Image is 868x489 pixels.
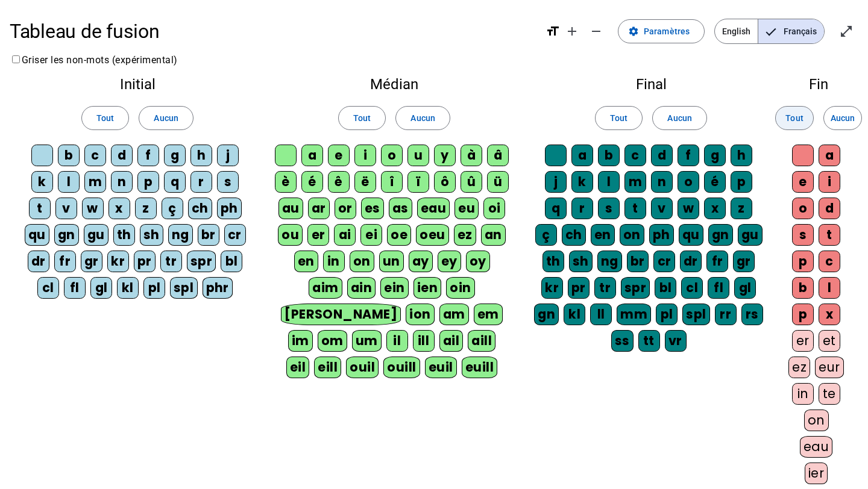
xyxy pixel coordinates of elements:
div: fr [706,251,728,272]
div: il [386,330,408,352]
div: t [29,198,51,219]
div: cr [653,251,675,272]
div: ou [278,224,303,246]
button: Aucun [395,106,450,130]
div: b [58,145,80,166]
div: j [545,171,567,193]
div: euill [462,357,497,378]
div: u [407,145,429,166]
div: te [819,383,840,405]
div: ez [454,224,476,246]
div: ph [649,224,674,246]
div: ü [487,171,509,193]
div: f [678,145,699,166]
div: â [487,145,509,166]
div: ar [308,198,330,219]
div: l [58,171,80,193]
div: qu [679,224,703,246]
div: x [819,304,840,325]
div: k [31,171,53,193]
div: i [819,171,840,193]
div: im [288,330,313,352]
div: c [624,145,646,166]
mat-icon: format_size [546,24,560,39]
div: i [354,145,376,166]
div: s [792,224,814,246]
div: ouill [383,357,420,378]
div: v [651,198,673,219]
div: am [439,304,469,325]
div: eau [417,198,450,219]
div: ng [168,224,193,246]
div: kl [117,277,139,299]
div: ng [597,251,622,272]
button: Aucun [139,106,193,130]
button: Aucun [823,106,862,130]
span: Tout [610,111,627,125]
div: ç [162,198,183,219]
div: ph [217,198,242,219]
div: j [217,145,239,166]
button: Tout [775,106,814,130]
div: as [389,198,412,219]
div: oeu [416,224,449,246]
span: Aucun [667,111,691,125]
div: m [624,171,646,193]
div: dr [680,251,702,272]
div: on [350,251,374,272]
div: ail [439,330,464,352]
button: Aucun [652,106,706,130]
div: pr [568,277,590,299]
div: p [792,304,814,325]
div: é [301,171,323,193]
div: s [598,198,620,219]
div: l [819,277,840,299]
div: ay [409,251,433,272]
div: x [704,198,726,219]
div: ier [805,463,828,484]
div: br [627,251,649,272]
button: Tout [338,106,386,130]
div: n [651,171,673,193]
div: sh [569,251,593,272]
div: x [108,198,130,219]
div: ien [414,277,442,299]
div: ill [413,330,435,352]
div: pr [134,251,156,272]
div: h [731,145,752,166]
div: ç [535,224,557,246]
div: b [598,145,620,166]
div: gu [738,224,763,246]
span: Aucun [154,111,178,125]
div: t [624,198,646,219]
span: Aucun [410,111,435,125]
button: Diminuer la taille de la police [584,19,608,43]
button: Augmenter la taille de la police [560,19,584,43]
div: t [819,224,840,246]
div: gn [708,224,733,246]
mat-icon: open_in_full [839,24,854,39]
div: th [542,251,564,272]
div: m [84,171,106,193]
div: e [792,171,814,193]
mat-icon: add [565,24,579,39]
div: eil [286,357,310,378]
div: pl [656,304,678,325]
div: spl [682,304,710,325]
div: c [819,251,840,272]
div: d [111,145,133,166]
div: in [792,383,814,405]
div: eu [454,198,479,219]
h2: Final [533,77,769,92]
div: ê [328,171,350,193]
div: q [164,171,186,193]
div: h [190,145,212,166]
button: Tout [81,106,129,130]
div: an [481,224,506,246]
div: rs [741,304,763,325]
div: qu [25,224,49,246]
div: z [731,198,752,219]
div: v [55,198,77,219]
div: dr [28,251,49,272]
div: vr [665,330,687,352]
